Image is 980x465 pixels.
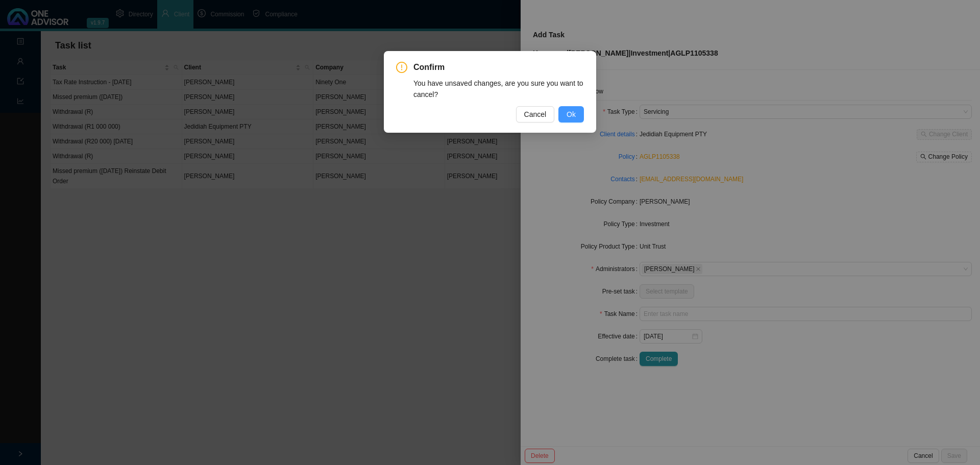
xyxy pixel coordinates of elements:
[558,106,584,123] button: Ok
[567,109,576,120] span: Ok
[396,62,407,73] span: exclamation-circle
[413,61,584,74] span: Confirm
[516,106,555,123] button: Cancel
[413,78,584,100] div: You have unsaved changes, are you sure you want to cancel?
[524,109,547,120] span: Cancel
